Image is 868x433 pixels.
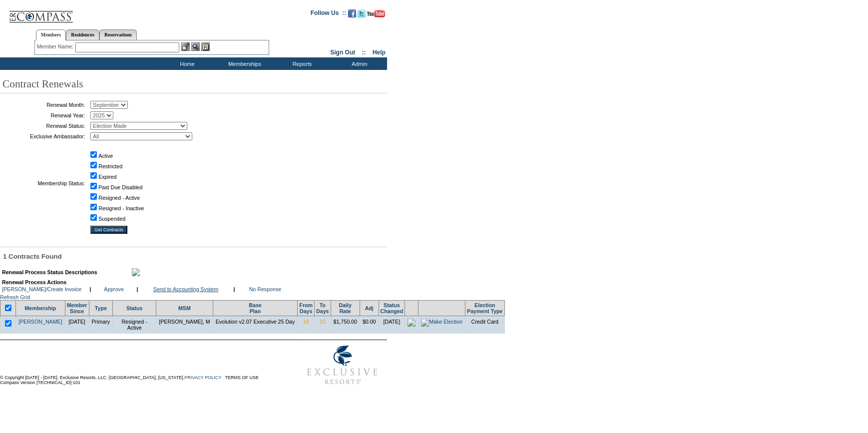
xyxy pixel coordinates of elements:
td: Exclusive Ambassador: [2,132,85,140]
td: [DATE] [379,316,405,333]
td: Membership Status: [2,143,85,223]
img: View [191,42,200,51]
a: [PERSON_NAME] [18,319,62,325]
a: No Response [249,286,282,292]
td: [DATE] [65,316,89,333]
td: [PERSON_NAME], M [156,316,213,333]
a: Members [36,29,66,40]
a: PRIVACY POLICY [184,375,221,380]
a: Type [95,305,107,311]
td: Memberships [215,57,272,70]
span: Select/Deselect All [3,306,13,312]
a: TERMS OF USE [225,375,259,380]
label: Active [98,153,113,159]
a: ElectionPayment Type [467,302,502,314]
td: 16 [298,316,315,333]
td: Home [157,57,215,70]
b: | [137,286,138,292]
a: Adj [365,305,374,311]
a: Subscribe to our YouTube Channel [367,12,385,18]
label: Restricted [98,163,122,169]
b: | [234,286,235,292]
td: Reports [272,57,330,70]
td: Evolution v2.07 Executive 25 Day [213,316,298,333]
a: Status [126,305,143,311]
a: Become our fan on Facebook [348,12,356,18]
td: $0.00 [360,316,379,333]
img: b_edit.gif [181,42,190,51]
a: DailyRate [339,302,352,314]
a: Send to Accounting System [153,286,218,292]
a: ToDays [316,302,329,314]
label: Past Due Disabled [98,184,142,190]
a: Approve [104,286,124,292]
a: Residences [66,29,99,40]
a: Membership [24,305,56,311]
label: Resigned - Inactive [98,205,144,211]
img: Make Election [421,319,462,327]
img: Become our fan on Facebook [348,9,356,17]
span: :: [362,49,366,56]
a: Reservations [99,29,137,40]
a: MSM [178,305,191,311]
a: FromDays [299,302,313,314]
td: Renewal Status: [2,122,85,130]
a: BasePlan [249,302,261,314]
img: Subscribe to our YouTube Channel [367,10,385,17]
img: Exclusive Resorts [298,340,387,390]
label: Suspended [98,216,125,222]
td: $1,750.00 [331,316,360,333]
td: Follow Us :: [311,8,346,20]
img: icon_electionmade.gif [408,319,416,327]
td: Resigned - Active [113,316,156,333]
b: | [90,286,91,292]
span: 1 Contracts Found [3,253,62,260]
label: Resigned - Active [98,195,140,201]
img: Reservations [201,42,210,51]
b: Renewal Process Status Descriptions [2,269,97,275]
div: Member Name: [37,42,75,51]
td: Admin [330,57,387,70]
td: Primary [89,316,113,333]
label: Expired [98,174,116,180]
td: 10 [315,316,331,333]
td: Renewal Month: [2,101,85,109]
img: Follow us on Twitter [358,9,366,17]
a: Help [373,49,386,56]
a: MemberSince [67,302,87,314]
a: Follow us on Twitter [358,12,366,18]
td: Renewal Year: [2,111,85,119]
input: Get Contracts [90,226,127,234]
b: Renewal Process Actions [2,279,66,285]
a: [PERSON_NAME]/Create Invoice [2,286,81,292]
img: Compass Home [8,2,73,23]
td: Credit Card [465,316,504,333]
a: StatusChanged [381,302,404,314]
img: maximize.gif [132,268,140,276]
a: Sign Out [330,49,355,56]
